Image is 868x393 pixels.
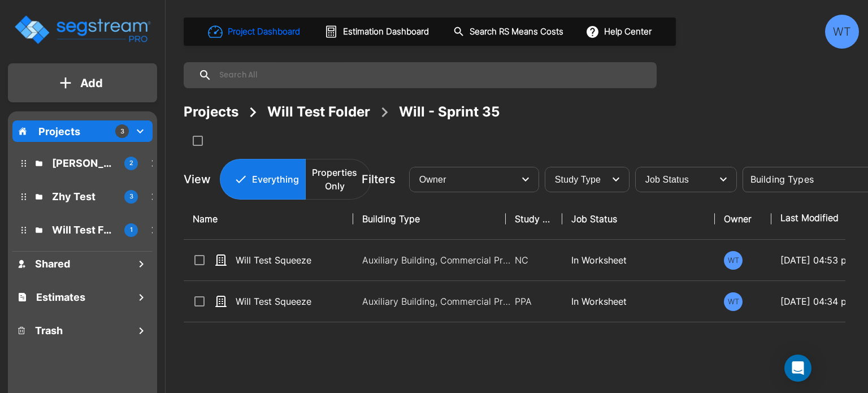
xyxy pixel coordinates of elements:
[506,198,562,240] th: Study Type
[228,25,300,38] h1: Project Dashboard
[645,175,689,184] span: Job Status
[555,175,601,184] span: Study Type
[236,295,349,308] p: Will Test Squeeze
[571,295,706,308] p: In Worksheet
[184,198,353,240] th: Name
[212,62,651,88] input: Search All
[184,171,211,188] p: View
[562,198,715,240] th: Job Status
[35,323,63,338] h1: Trash
[419,175,446,184] span: Owner
[449,21,570,43] button: Search RS Means Costs
[637,163,712,195] div: Select
[13,14,151,46] img: Logo
[36,290,85,305] h1: Estimates
[80,75,103,92] p: Add
[362,171,396,188] p: Filters
[362,253,515,267] p: Auxiliary Building, Commercial Property Site
[38,124,80,139] p: Projects
[715,198,771,240] th: Owner
[724,251,743,270] div: WT
[362,295,515,308] p: Auxiliary Building, Commercial Property Site
[320,20,435,44] button: Estimation Dashboard
[724,292,743,311] div: WT
[411,163,514,195] div: Select
[236,253,349,267] p: Will Test Squeeze
[252,172,299,186] p: Everything
[129,158,133,168] p: 2
[184,102,238,122] div: Projects
[399,102,500,122] div: Will - Sprint 35
[312,166,357,193] p: Properties Only
[547,163,605,195] div: Select
[515,253,553,267] p: NC
[52,189,115,204] p: Zhy Test
[130,225,133,235] p: 1
[52,222,115,237] p: Will Test Folder
[220,159,371,200] div: Platform
[343,25,429,38] h1: Estimation Dashboard
[515,295,553,308] p: PPA
[571,253,706,267] p: In Worksheet
[470,25,563,38] h1: Search RS Means Costs
[353,198,506,240] th: Building Type
[267,102,370,122] div: Will Test Folder
[35,256,70,271] h1: Shared
[220,159,306,200] button: Everything
[8,67,157,100] button: Add
[583,21,656,42] button: Help Center
[825,15,859,49] div: WT
[129,192,133,201] p: 3
[784,355,811,382] div: Open Intercom Messenger
[186,129,209,152] button: SelectAll
[305,159,371,200] button: Properties Only
[52,156,115,171] p: QA Emmanuel
[203,19,306,44] button: Project Dashboard
[120,127,124,136] p: 3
